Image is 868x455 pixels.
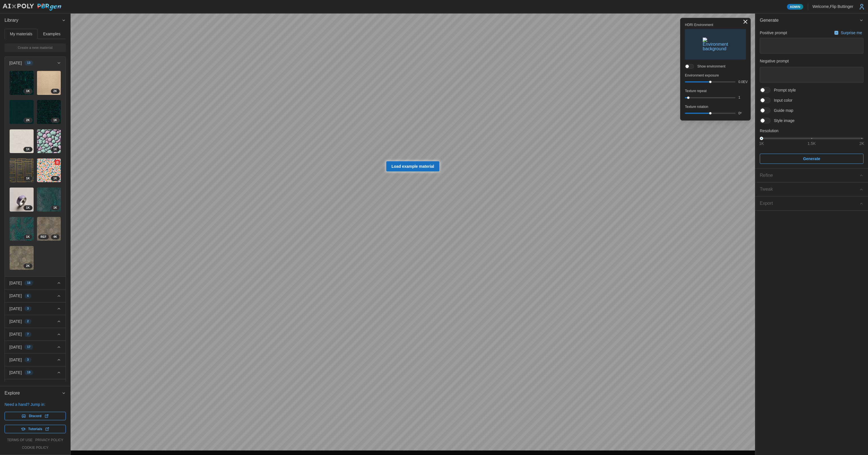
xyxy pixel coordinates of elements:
p: Welcome, Flip Buttinger [813,4,853,9]
button: Toggle viewport controls [741,18,749,26]
button: Export [755,197,868,210]
p: 0 º [738,111,746,116]
p: Resolution [760,128,863,134]
span: Export [760,197,859,210]
span: Tweak [760,182,859,196]
span: Guide map [771,108,793,113]
button: [DATE]7 [5,328,66,340]
button: [DATE]3 [5,354,66,366]
span: Load example material [392,162,434,171]
p: Surprise me [841,30,863,36]
span: Explore [5,386,62,400]
img: VgH2TDGGn2njUIpsEMqe [10,246,34,270]
img: usPgnOwumH4Yjgsm2Zwh [37,129,61,153]
span: 1 K [26,235,30,239]
span: Admin [790,4,800,9]
span: 17 [27,345,31,349]
span: 4 K [53,235,57,239]
a: usPgnOwumH4Yjgsm2Zwh1K [37,129,61,154]
span: Generate [803,154,820,164]
p: [DATE] [9,319,22,324]
button: Tweak [755,182,868,196]
a: terms of use [7,438,32,443]
button: [DATE]18 [5,277,66,289]
img: Laupc6nRqUsJB4xp5dhA [37,71,61,95]
p: HDRI Environment [685,23,746,27]
span: Examples [43,32,60,36]
span: Prompt style [771,87,796,93]
a: Tutorials [5,425,66,433]
span: 1 K [53,176,57,181]
span: 2 [27,319,29,324]
p: Texture rotation [685,105,746,109]
span: 1 K [53,147,57,152]
img: 80Re3GYleAycoBZFEvoS [10,71,34,95]
span: Refine [760,169,859,182]
span: 2 K [26,264,30,268]
img: AIxPoly PBRgen [2,3,62,11]
p: Environment exposure [685,73,746,78]
button: Generate [760,154,863,164]
a: S00jdtjUUokLc2lUIKp01K [9,129,34,154]
button: [DATE]2 [5,315,66,328]
img: 4acRyDaBs9SK5edstY8P [10,158,34,182]
img: xHrr3xAQ1yP4FBD2XQ7Q [37,100,61,124]
button: [DATE]2 [5,379,66,392]
img: Environment background [703,38,728,51]
button: Refine [755,169,868,182]
img: Nt1gAjyoTlngOyAVHEJN [37,158,61,182]
p: Need a hand? Jump in: [5,402,66,407]
a: Discord [5,412,66,420]
span: 3 [27,358,29,362]
a: uz9pWqNK6mfJauIpjRRR1K [37,187,61,212]
a: cookie policy [22,445,48,450]
span: Style image [771,118,795,123]
span: My materials [10,32,32,36]
span: 13 [27,61,31,65]
span: 1 K [26,147,30,152]
button: [DATE]6 [5,289,66,302]
p: [DATE] [9,344,22,350]
p: [DATE] [9,370,22,375]
p: Negative prompt [760,58,863,64]
p: [DATE] [9,280,22,286]
a: 4acRyDaBs9SK5edstY8P1K [9,158,34,183]
span: REF [41,235,47,239]
div: [DATE]13 [5,69,66,277]
span: 1 K [26,89,30,93]
img: f1YrHXxZimfxyjoOVTla [10,217,34,241]
span: Create a new material [18,44,53,52]
a: Nt1gAjyoTlngOyAVHEJN1K [37,158,61,183]
a: Load example material [386,161,440,171]
img: XxGwDaq96GgjziTSuJI5 [10,100,34,124]
a: Tq2lT0uRhZh9POtDwsGq4KREF [37,217,61,241]
img: Tq2lT0uRhZh9POtDwsGq [37,217,61,241]
span: Generate [760,14,859,27]
span: Library [5,14,62,27]
span: 3 [27,306,29,311]
p: [DATE] [9,331,22,337]
button: Environment background [685,29,746,60]
a: 80Re3GYleAycoBZFEvoS1K [9,71,34,95]
p: Positive prompt [760,30,787,36]
button: [DATE]17 [5,341,66,353]
p: [DATE] [9,357,22,363]
span: 1 K [53,118,57,123]
p: [DATE] [9,306,22,312]
img: uz9pWqNK6mfJauIpjRRR [37,188,61,212]
span: 19 [27,370,31,375]
span: Discord [29,412,42,420]
span: Tutorials [28,425,42,433]
button: Surprise me [833,29,863,37]
span: 6 [27,294,29,298]
a: privacy policy [35,438,63,443]
p: 1 [738,95,746,100]
img: P86Bu5bhhrJ4foUZg8Ke [10,188,34,212]
img: S00jdtjUUokLc2lUIKp0 [10,129,34,153]
button: [DATE]3 [5,302,66,315]
a: VgH2TDGGn2njUIpsEMqe2K [9,246,34,270]
div: Generate [755,27,868,168]
a: xHrr3xAQ1yP4FBD2XQ7Q1K [37,100,61,124]
span: 2 K [53,89,57,93]
span: 1 K [26,176,30,181]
